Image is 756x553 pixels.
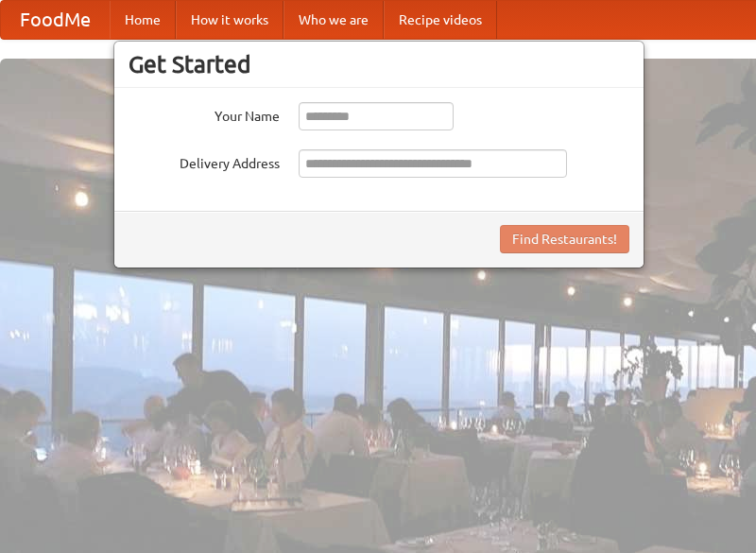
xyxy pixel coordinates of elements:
label: Delivery Address [129,149,280,173]
a: How it works [176,1,283,39]
a: Recipe videos [384,1,497,39]
h3: Get Started [129,50,629,78]
button: Find Restaurants! [500,225,629,253]
a: FoodMe [1,1,110,39]
label: Your Name [129,102,280,126]
a: Who we are [283,1,384,39]
a: Home [110,1,176,39]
